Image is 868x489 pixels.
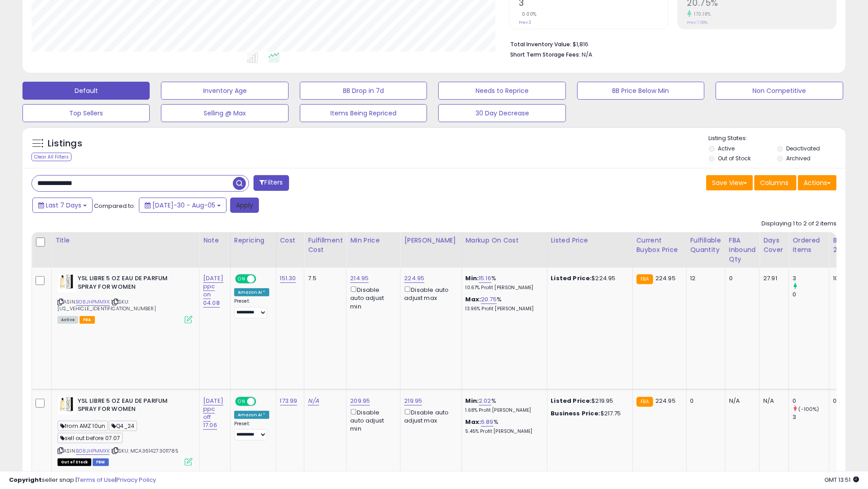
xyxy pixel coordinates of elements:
[234,421,269,441] div: Preset:
[466,418,540,435] div: %
[792,397,829,405] div: 0
[709,134,846,143] p: Listing States:
[466,274,540,291] div: %
[32,198,93,213] button: Last 7 Days
[234,298,269,318] div: Preset:
[55,236,196,245] div: Title
[833,397,863,405] div: 0%
[466,397,540,414] div: %
[466,295,481,304] b: Max:
[729,397,753,405] div: N/A
[404,407,454,425] div: Disable auto adjust max
[203,396,223,430] a: [DATE] ppc off 17.06
[833,236,866,255] div: BB Share 24h.
[203,236,227,245] div: Note
[236,275,247,283] span: ON
[350,274,369,283] a: 214.95
[404,274,424,283] a: 224.95
[551,397,626,405] div: $219.95
[466,295,540,312] div: %
[716,82,843,100] button: Non Competitive
[161,104,288,122] button: Selling @ Max
[519,20,531,25] small: Prev: 3
[280,396,298,405] a: 173.99
[479,274,491,283] a: 15.16
[718,145,734,152] label: Active
[94,202,135,210] span: Compared to:
[551,274,626,282] div: $224.95
[763,274,782,282] div: 27.91
[760,178,788,187] span: Columns
[350,285,393,311] div: Disable auto adjust min
[308,236,343,255] div: Fulfillment Cost
[255,397,269,405] span: OFF
[792,274,829,282] div: 3
[466,306,540,312] p: 13.96% Profit [PERSON_NAME]
[466,274,479,282] b: Min:
[438,82,565,100] button: Needs to Reprice
[350,236,396,245] div: Min Price
[551,236,629,245] div: Listed Price
[792,291,829,299] div: 0
[31,153,71,161] div: Clear All Filters
[234,236,272,245] div: Repricing
[718,154,751,162] label: Out of Stock
[78,274,187,293] b: YSL LIBRE 5 OZ EAU DE PARFUM SPRAY FOR WOMEN
[687,20,708,25] small: Prev: 7.68%
[510,40,571,48] b: Total Inventory Value:
[116,476,156,484] a: Privacy Policy
[479,396,491,405] a: 2.02
[729,274,753,282] div: 0
[76,298,110,306] a: B08JHPMMXK
[551,274,592,282] b: Listed Price:
[350,396,370,405] a: 209.95
[577,82,704,100] button: BB Price Below Min
[236,397,247,405] span: ON
[519,11,537,18] small: 0.00%
[111,447,178,454] span: | SKU: MCA3614273011785
[404,396,422,405] a: 219.95
[230,198,259,213] button: Apply
[466,285,540,291] p: 10.67% Profit [PERSON_NAME]
[691,11,712,18] small: 170.18%
[308,396,319,405] a: N/A
[824,476,859,484] span: 2025-08-13 13:51 GMT
[466,418,481,426] b: Max:
[234,288,269,296] div: Amazon AI *
[462,232,547,268] th: The percentage added to the cost of goods (COGS) that forms the calculator for Min & Max prices.
[76,447,110,455] a: B08JHPMMXK
[466,396,479,405] b: Min:
[510,51,580,58] b: Short Term Storage Fees:
[58,397,192,465] div: ASIN:
[637,397,653,407] small: FBA
[308,274,339,282] div: 7.5
[466,428,540,435] p: 5.45% Profit [PERSON_NAME]
[9,476,156,485] div: seller snap | |
[763,397,782,405] div: N/A
[786,145,820,152] label: Deactivated
[58,421,108,431] span: from AMZ 10un
[481,418,494,427] a: 6.89
[690,397,718,405] div: 0
[799,405,819,413] small: (-100%)
[690,274,718,282] div: 12
[792,236,825,255] div: Ordered Items
[46,201,81,210] span: Last 7 Days
[466,407,540,414] p: 1.68% Profit [PERSON_NAME]
[833,274,863,282] div: 100%
[690,236,721,255] div: Fulfillable Quantity
[58,433,123,443] span: sell out before 07.07
[58,298,156,312] span: | SKU: [US_VEHICLE_IDENTIFICATION_NUMBER]
[761,220,837,228] div: Displaying 1 to 2 of 2 items
[152,201,215,210] span: [DATE]-30 - Aug-05
[280,274,296,283] a: 151.30
[58,274,192,322] div: ASIN:
[109,421,137,431] span: Q4_24
[161,82,288,100] button: Inventory Age
[350,407,393,433] div: Disable auto adjust min
[78,397,187,416] b: YSL LIBRE 5 OZ EAU DE PARFUM SPRAY FOR WOMEN
[798,175,837,190] button: Actions
[300,82,427,100] button: BB Drop in 7d
[58,316,78,324] span: All listings currently available for purchase on Amazon
[786,154,810,162] label: Archived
